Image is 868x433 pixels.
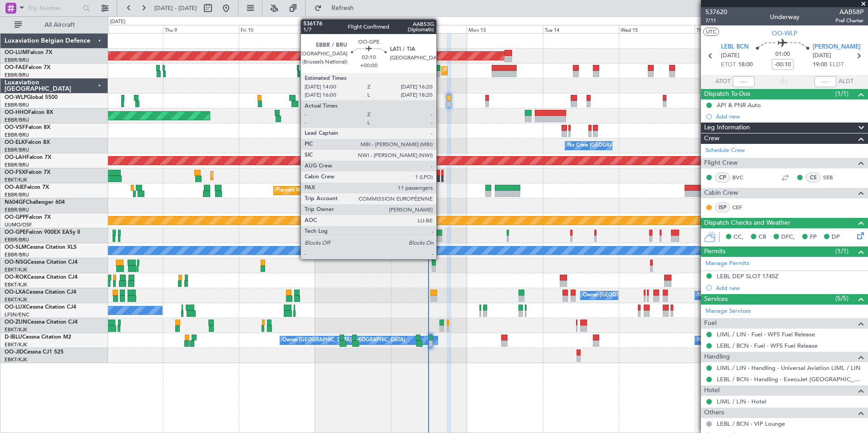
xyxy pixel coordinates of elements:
a: EBBR/BRU [5,207,29,213]
span: Pref Charter [835,17,863,25]
a: OO-GPPFalcon 7X [5,215,51,220]
span: CC, [734,233,744,242]
span: (1/1) [835,246,848,256]
div: No Crew [GEOGRAPHIC_DATA] ([GEOGRAPHIC_DATA] National) [697,289,849,302]
span: AAB58P [835,7,863,17]
span: DP [832,233,840,242]
a: CEF [732,203,753,212]
a: Manage Permits [705,259,750,268]
button: UTC [703,28,719,36]
span: OO-ZUN [5,320,27,325]
span: FP [810,233,817,242]
a: SEB [823,173,843,182]
span: OO-LXA [5,290,26,295]
a: OO-LXACessna Citation CJ4 [5,290,76,295]
span: Hotel [704,385,720,396]
div: Thu 9 [163,25,239,33]
a: EBKT/KJK [5,296,27,303]
div: Add new [716,113,863,120]
span: 18:00 [738,60,753,69]
div: ISP [715,202,730,212]
span: OO-GPP [5,215,26,220]
a: OO-NSGCessna Citation CJ4 [5,260,78,265]
span: Crew [704,133,720,144]
span: Fuel [704,318,716,329]
span: Leg Information [704,123,750,133]
span: OO-FAE [5,65,25,70]
a: LEBL / BCN - Handling - ExecuJet [GEOGRAPHIC_DATA] [PERSON_NAME]/BCN [717,375,863,383]
div: Owner [GEOGRAPHIC_DATA]-[GEOGRAPHIC_DATA] [583,289,705,302]
span: DFC, [781,233,795,242]
a: EBBR/BRU [5,236,29,243]
a: Manage Services [705,307,751,316]
span: OO-AIE [5,185,24,190]
span: (1/1) [835,89,848,98]
a: EBKT/KJK [5,326,27,333]
div: Wed 15 [619,25,695,33]
a: EBBR/BRU [5,132,29,138]
div: Owner [GEOGRAPHIC_DATA]-[GEOGRAPHIC_DATA] [282,334,405,347]
a: LIML / LIN - Handling - Universal Aviation LIML / LIN [717,364,860,372]
a: OO-FAEFalcon 7X [5,65,50,70]
span: Others [704,408,724,418]
a: OO-AIEFalcon 7X [5,185,49,190]
div: Add new [716,284,863,292]
a: EBBR/BRU [5,57,29,64]
a: UUMO/OSF [5,221,32,228]
div: Planned Maint [GEOGRAPHIC_DATA] ([GEOGRAPHIC_DATA]) [276,184,419,197]
span: [DATE] - [DATE] [154,4,197,12]
div: No Crew [GEOGRAPHIC_DATA] ([GEOGRAPHIC_DATA] National) [317,229,469,242]
a: OO-VSFFalcon 8X [5,125,50,130]
a: N604GFChallenger 604 [5,200,65,205]
div: [DATE] [110,18,125,26]
a: OO-FSXFalcon 7X [5,170,50,175]
span: OO-GPE [5,230,26,235]
span: OO-LUM [5,50,27,55]
span: (5/5) [835,294,848,303]
a: OO-JIDCessna CJ1 525 [5,349,64,355]
div: Sat 11 [315,25,391,33]
a: LEBL / BCN - VIP Lounge [717,420,785,428]
button: Refresh [310,1,365,15]
a: LIML / LIN - Hotel [717,398,766,405]
a: OO-LUXCessna Citation CJ4 [5,305,76,310]
span: Handling [704,352,730,362]
span: OO-ROK [5,275,27,280]
span: OO-SLM [5,245,26,250]
span: 7/11 [705,17,727,25]
a: EBKT/KJK [5,281,27,288]
span: [PERSON_NAME] [813,43,861,52]
span: All Aircraft [24,22,96,28]
div: LEBL DEP SLOT 1745Z [717,272,779,280]
span: OO-WLP [5,95,27,100]
div: No Crew Kortrijk-[GEOGRAPHIC_DATA] [697,334,791,347]
div: CP [715,172,730,182]
div: Mon 13 [467,25,542,33]
span: D-IBLU [5,335,22,340]
a: EBKT/KJK [5,356,27,363]
span: Flight Crew [704,158,738,168]
div: Tue 14 [543,25,619,33]
a: EBBR/BRU [5,147,29,153]
a: OO-ZUNCessna Citation CJ4 [5,320,78,325]
a: EBBR/BRU [5,162,29,168]
span: [DATE] [721,51,740,60]
input: Trip Number [28,1,80,15]
a: EBBR/BRU [5,251,29,258]
div: No Crew [GEOGRAPHIC_DATA] ([GEOGRAPHIC_DATA] National) [567,139,720,153]
a: EBBR/BRU [5,117,29,123]
div: Underway [770,12,799,22]
span: OO-HHO [5,110,28,115]
input: --:-- [733,76,755,87]
div: Thu 16 [695,25,770,33]
a: OO-ELKFalcon 8X [5,140,50,145]
span: Refresh [324,5,362,11]
span: LEBL BCN [721,43,749,52]
a: OO-LUMFalcon 7X [5,50,52,55]
span: Dispatch Checks and Weather [704,218,790,228]
div: Sun 12 [391,25,467,33]
a: BVC [732,173,753,182]
span: [DATE] [813,51,831,60]
a: OO-GPEFalcon 900EX EASy II [5,230,80,235]
span: N604GF [5,200,26,205]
